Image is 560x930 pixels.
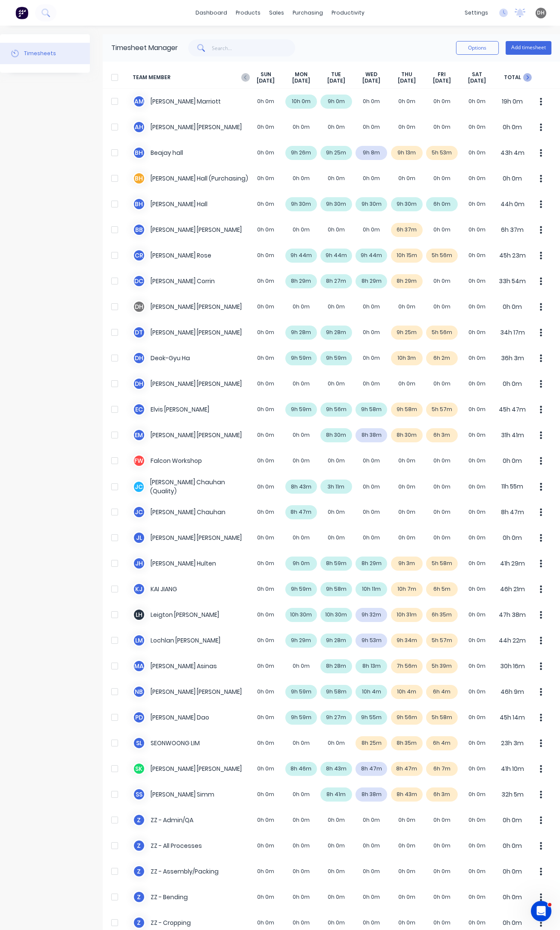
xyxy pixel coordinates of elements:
[468,77,486,84] span: [DATE]
[531,901,551,921] iframe: Intercom live chat
[472,71,482,78] span: SAT
[438,71,446,78] span: FRI
[506,41,551,55] button: Add timesheet
[362,77,380,84] span: [DATE]
[24,50,56,57] div: Timesheets
[111,43,178,53] div: Timesheet Manager
[365,71,377,78] span: WED
[292,77,310,84] span: [DATE]
[15,6,28,19] img: Factory
[231,6,265,19] div: products
[537,9,545,17] span: DH
[495,71,530,84] span: TOTAL
[133,71,248,84] span: TEAM MEMBER
[191,6,231,19] a: dashboard
[460,6,492,19] div: settings
[265,6,288,19] div: sales
[401,71,412,78] span: THU
[331,71,341,78] span: TUE
[261,71,271,78] span: SUN
[327,6,369,19] div: productivity
[456,41,499,55] button: Options
[398,77,416,84] span: [DATE]
[288,6,327,19] div: purchasing
[257,77,275,84] span: [DATE]
[327,77,345,84] span: [DATE]
[212,39,296,56] input: Search...
[433,77,451,84] span: [DATE]
[295,71,308,78] span: MON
